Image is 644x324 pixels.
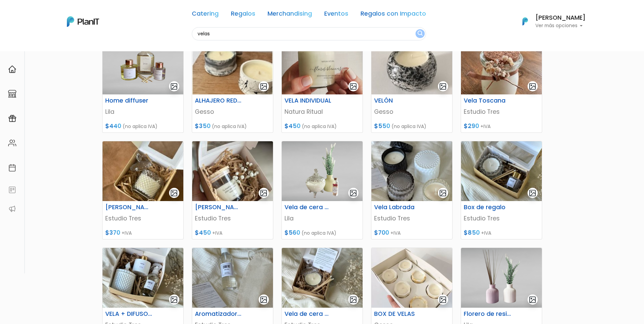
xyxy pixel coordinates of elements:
[371,35,452,94] img: thumb_WhatsApp_Image_2023-05-16_at_15.38.431.jpg
[170,296,178,304] img: gallery-light
[280,310,336,318] h6: Vela de cera de soja
[191,97,246,104] h6: ALHAJERO REDONDO CON VELA
[67,16,99,27] img: PlanIt Logo
[480,123,491,130] span: +IVA
[195,122,210,130] span: $350
[390,230,401,236] span: +IVA
[105,122,121,130] span: $440
[102,34,184,133] a: gallery-light Home diffuser Lila $440 (no aplica IVA)
[282,35,363,94] img: thumb_WhatsApp_Image_2022-05-04_at_21.17.09.jpeg
[418,31,423,37] img: search_button-432b6d5273f82d61273b3651a40e1bd1b912527efae98b1b7a1b2c0702e16a8d.svg
[439,189,447,197] img: gallery-light
[192,34,273,133] a: gallery-light ALHAJERO REDONDO CON VELA Gesso $350 (no aplica IVA)
[282,248,363,308] img: thumb_IMG_7826.jpeg
[102,141,184,239] a: gallery-light [PERSON_NAME] mini Estudio Tres $370 +IVA
[439,296,447,304] img: gallery-light
[374,107,449,116] p: Gesso
[284,107,360,116] p: Natura Ritual
[280,97,336,104] h6: VELA INDIVIDUAL
[518,14,533,29] img: PlanIt Logo
[464,122,479,130] span: $290
[349,83,357,90] img: gallery-light
[349,189,357,197] img: gallery-light
[280,204,336,211] h6: Vela de cera de soja
[301,230,336,236] span: (no aplica IVA)
[282,141,363,201] img: thumb_WhatsApp_Image_2023-11-07_at_10.41-PhotoRoom__3_.png
[460,204,515,211] h6: Box de regalo
[514,13,586,30] button: PlanIt Logo [PERSON_NAME] Ver más opciones
[460,97,515,104] h6: Vela Toscana
[192,35,273,94] img: thumb_lklklk.jpg
[103,248,183,308] img: thumb_IMG_7941.jpeg
[391,123,426,130] span: (no aplica IVA)
[8,186,16,194] img: feedback-78b5a0c8f98aac82b08bfc38622c3050aee476f2c9584af64705fc4e61158814.svg
[374,229,389,237] span: $700
[461,34,542,133] a: gallery-light Vela Toscana Estudio Tres $290 +IVA
[195,214,270,223] p: Estudio Tres
[461,35,542,94] img: thumb_WhatsApp_Image_2025-02-28_at_11.33.59.jpeg
[260,189,268,197] img: gallery-light
[103,35,183,94] img: thumb_WhatsApp_Image_2023-11-07_at_10.41-PhotoRoom__2_.png
[361,11,426,19] a: Regalos con Impacto
[481,230,491,236] span: +IVA
[461,248,542,308] img: thumb_WhatsApp_Image_2023-11-07_at_10.41-PhotoRoom__4_.png
[231,11,255,19] a: Regalos
[302,123,337,130] span: (no aplica IVA)
[281,141,363,239] a: gallery-light Vela de cera de soja Lila $560 (no aplica IVA)
[529,83,536,90] img: gallery-light
[371,141,453,239] a: gallery-light Vela Labrada Estudio Tres $700 +IVA
[105,214,181,223] p: Estudio Tres
[324,11,348,19] a: Eventos
[371,248,452,308] img: thumb_WhatsApp_Image_2023-05-16_at_17.18.48.jpeg
[460,310,515,318] h6: Florero de resina ecológica
[212,123,247,130] span: (no aplica IVA)
[284,214,360,223] p: Lila
[8,114,16,123] img: campaigns-02234683943229c281be62815700db0a1741e53638e28bf9629b52c665b00959.svg
[535,23,586,28] p: Ver más opciones
[192,27,426,40] input: Buscá regalos, desayunos, y más
[101,97,157,104] h6: Home diffuser
[529,296,536,304] img: gallery-light
[170,83,178,90] img: gallery-light
[105,229,120,237] span: $370
[192,11,219,19] a: Catering
[464,107,539,116] p: Estudio Tres
[8,139,16,147] img: people-662611757002400ad9ed0e3c099ab2801c6687ba6c219adb57efc949bc21e19d.svg
[529,189,536,197] img: gallery-light
[349,296,357,304] img: gallery-light
[103,141,183,201] img: thumb_WhatsApp_Image_2025-02-28_at_11.15.13.jpeg
[212,230,222,236] span: +IVA
[35,6,98,20] div: ¿Necesitás ayuda?
[284,229,300,237] span: $560
[535,15,586,21] h6: [PERSON_NAME]
[281,34,363,133] a: gallery-light VELA INDIVIDUAL Natura Ritual $450 (no aplica IVA)
[464,214,539,223] p: Estudio Tres
[8,65,16,73] img: home-e721727adea9d79c4d83392d1f703f7f8bce08238fde08b1acbfd93340b81755.svg
[461,141,542,239] a: gallery-light Box de regalo Estudio Tres $850 +IVA
[191,310,246,318] h6: Aromatizador textil o de ambiente
[192,141,273,201] img: thumb_WhatsApp_Image_2025-02-28_at_11.19.07__1_.jpeg
[123,123,158,130] span: (no aplica IVA)
[284,122,300,130] span: $450
[374,214,449,223] p: Estudio Tres
[371,34,453,133] a: gallery-light VELÓN Gesso $550 (no aplica IVA)
[101,204,157,211] h6: [PERSON_NAME] mini
[195,229,211,237] span: $450
[105,107,181,116] p: Lila
[122,230,132,236] span: +IVA
[268,11,312,19] a: Merchandising
[260,296,268,304] img: gallery-light
[101,310,157,318] h6: VELA + DIFUSOR + HOME SPRAY
[8,205,16,213] img: partners-52edf745621dab592f3b2c58e3bca9d71375a7ef29c3b500c9f145b62cc070d4.svg
[170,189,178,197] img: gallery-light
[195,107,270,116] p: Gesso
[371,141,452,201] img: thumb_IMG_7882.jpeg
[439,83,447,90] img: gallery-light
[464,229,480,237] span: $850
[370,310,426,318] h6: BOX DE VELAS
[461,141,542,201] img: thumb_IMG_7919.jpeg
[192,248,273,308] img: thumb_IMG_7887.jpeg
[8,90,16,98] img: marketplace-4ceaa7011d94191e9ded77b95e3339b90024bf715f7c57f8cf31f2d8c509eaba.svg
[370,204,426,211] h6: Vela Labrada
[260,83,268,90] img: gallery-light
